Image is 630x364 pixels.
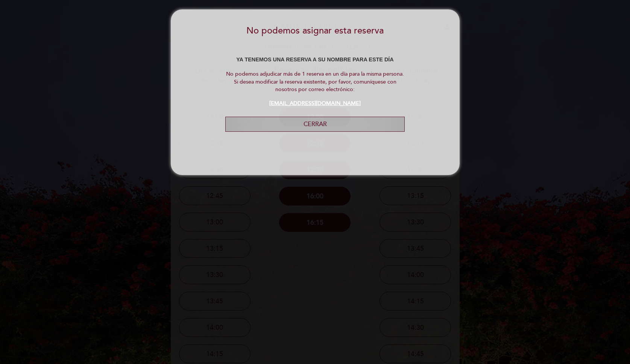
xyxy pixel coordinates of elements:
[171,57,460,63] h4: Ya tenemos una reserva a su nombre para este día
[225,70,404,94] p: No podemos adjudicar más de 1 reserva en un día para la misma persona. Si desea modificar la rese...
[171,17,460,45] h3: No podemos asignar esta reserva
[269,100,361,107] a: [EMAIL_ADDRESS][DOMAIN_NAME]
[225,117,404,132] button: Cerrar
